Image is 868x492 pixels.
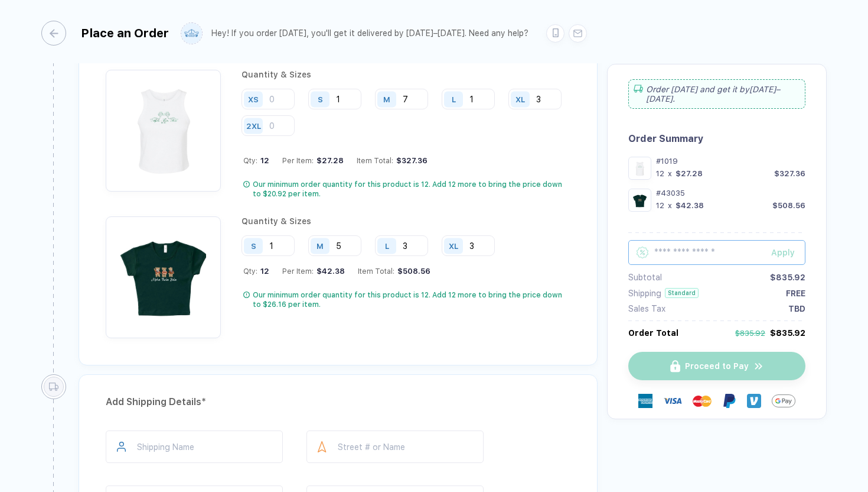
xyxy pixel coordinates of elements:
[358,267,430,276] div: Item Total:
[383,95,390,103] div: M
[772,389,795,413] img: GPay
[770,273,805,282] div: $835.92
[665,288,699,298] div: Standard
[656,189,805,198] div: #43035
[257,267,269,276] span: 12
[242,70,570,79] div: Quantity & Sizes
[314,267,345,276] div: $42.38
[676,169,703,178] div: $27.28
[771,248,805,257] div: Apply
[667,169,673,178] div: x
[631,160,648,177] img: 8d9f23f0-7f79-4e6e-acb3-69dc8317136a_nt_front_1757365713248.jpg
[112,222,215,326] img: 4814e5e6-6a59-4d9e-a992-0ee6061893e3_nt_front_1757382743782.jpg
[257,156,269,165] span: 12
[628,328,678,338] div: Order Total
[211,28,528,38] div: Hey! If you order [DATE], you'll get it delivered by [DATE]–[DATE]. Need any help?
[246,121,261,130] div: 2XL
[638,394,652,408] img: express
[452,95,456,103] div: L
[314,156,344,165] div: $27.28
[282,267,345,276] div: Per Item:
[747,394,761,408] img: Venmo
[722,394,736,408] img: Paypal
[770,328,805,338] div: $835.92
[735,329,765,338] div: $835.92
[693,391,712,410] img: master-card
[394,267,430,276] div: $508.56
[628,79,805,109] div: Order [DATE] and get it by [DATE]–[DATE] .
[656,169,664,178] div: 12
[628,289,661,298] div: Shipping
[628,273,662,282] div: Subtotal
[357,156,428,165] div: Item Total:
[243,267,269,276] div: Qty:
[385,241,389,250] div: L
[788,304,805,313] div: TBD
[772,201,805,210] div: $508.56
[628,133,805,144] div: Order Summary
[243,156,269,165] div: Qty:
[112,76,215,179] img: 8d9f23f0-7f79-4e6e-acb3-69dc8317136a_nt_front_1757365713248.jpg
[282,156,344,165] div: Per Item:
[181,23,202,44] img: user profile
[81,26,169,40] div: Place an Order
[449,241,458,250] div: XL
[656,201,664,210] div: 12
[656,157,805,166] div: #1019
[393,156,428,165] div: $327.36
[106,393,570,412] div: Add Shipping Details
[248,95,259,103] div: XS
[251,241,256,250] div: S
[316,241,324,250] div: M
[774,169,805,178] div: $327.36
[756,240,805,265] button: Apply
[253,180,570,199] div: Our minimum order quantity for this product is 12. Add 12 more to bring the price down to $20.92 ...
[253,290,570,309] div: Our minimum order quantity for this product is 12. Add 12 more to bring the price down to $26.16 ...
[676,201,704,210] div: $42.38
[318,95,323,103] div: S
[667,201,673,210] div: x
[663,391,682,410] img: visa
[631,192,648,209] img: 4814e5e6-6a59-4d9e-a992-0ee6061893e3_nt_front_1757382743782.jpg
[628,304,665,313] div: Sales Tax
[515,95,525,103] div: XL
[786,289,805,298] div: FREE
[242,216,570,226] div: Quantity & Sizes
